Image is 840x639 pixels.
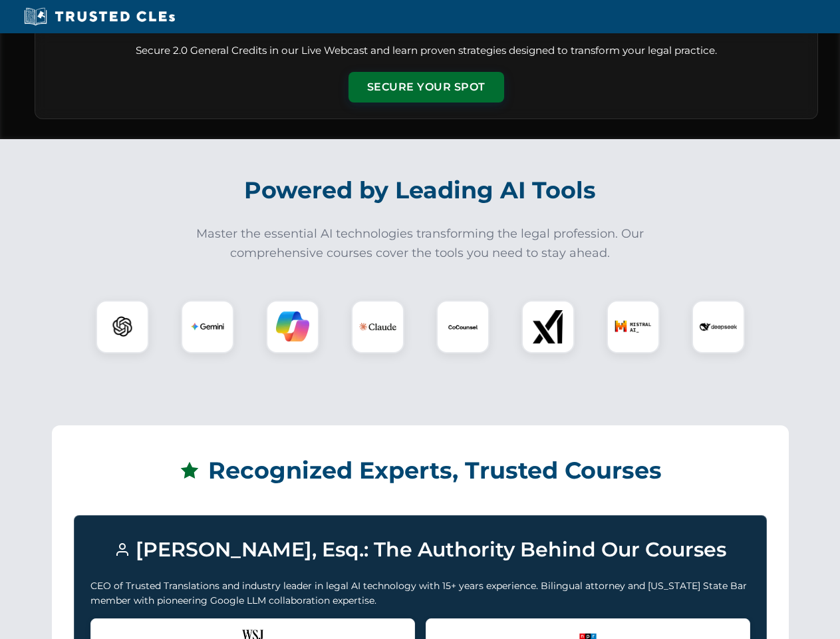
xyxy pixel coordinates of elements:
div: ChatGPT [96,300,149,353]
img: DeepSeek Logo [700,308,737,345]
img: Trusted CLEs [20,7,179,27]
h3: [PERSON_NAME], Esq.: The Authority Behind Our Courses [90,532,750,568]
div: DeepSeek [692,300,745,353]
div: Copilot [266,300,319,353]
div: Mistral AI [607,300,660,353]
div: xAI [521,300,575,353]
img: CoCounsel Logo [446,310,480,343]
p: CEO of Trusted Translations and industry leader in legal AI technology with 15+ years experience.... [90,578,750,608]
h2: Recognized Experts, Trusted Courses [74,447,767,494]
img: xAI Logo [531,310,565,343]
img: Mistral AI Logo [615,308,652,345]
img: ChatGPT Logo [103,308,142,346]
img: Copilot Logo [276,310,309,343]
img: Gemini Logo [191,310,224,343]
img: Claude Logo [359,308,396,345]
h2: Powered by Leading AI Tools [52,167,789,214]
p: Secure 2.0 General Credits in our Live Webcast and learn proven strategies designed to transform ... [51,43,801,59]
p: Master the essential AI technologies transforming the legal profession. Our comprehensive courses... [188,224,653,263]
div: CoCounsel [436,300,490,353]
button: Secure Your Spot [349,72,504,103]
div: Gemini [181,300,234,353]
div: Claude [351,300,404,353]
